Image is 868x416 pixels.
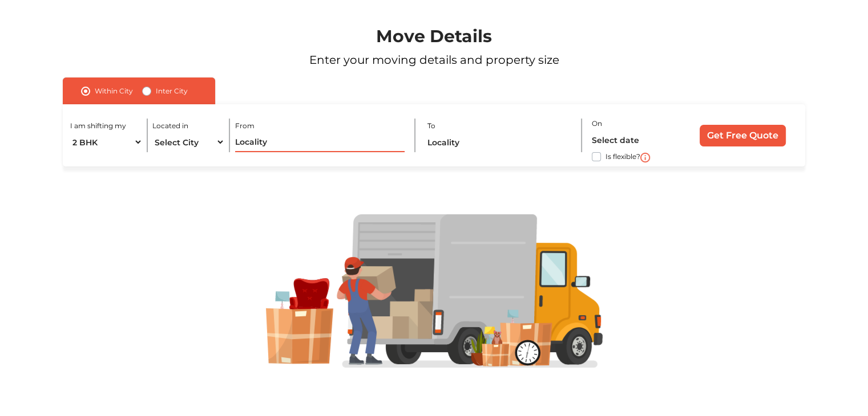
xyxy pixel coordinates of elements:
[427,121,435,131] label: To
[35,51,833,68] p: Enter your moving details and property size
[592,119,602,129] label: On
[700,125,786,146] input: Get Free Quote
[70,121,126,131] label: I am shifting my
[235,132,405,152] input: Locality
[152,121,188,131] label: Located in
[605,150,640,162] label: Is flexible?
[95,84,133,98] label: Within City
[235,121,255,131] label: From
[35,26,833,47] h1: Move Details
[427,132,572,152] input: Locality
[156,84,188,98] label: Inter City
[592,130,677,150] input: Select date
[640,153,650,162] img: i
